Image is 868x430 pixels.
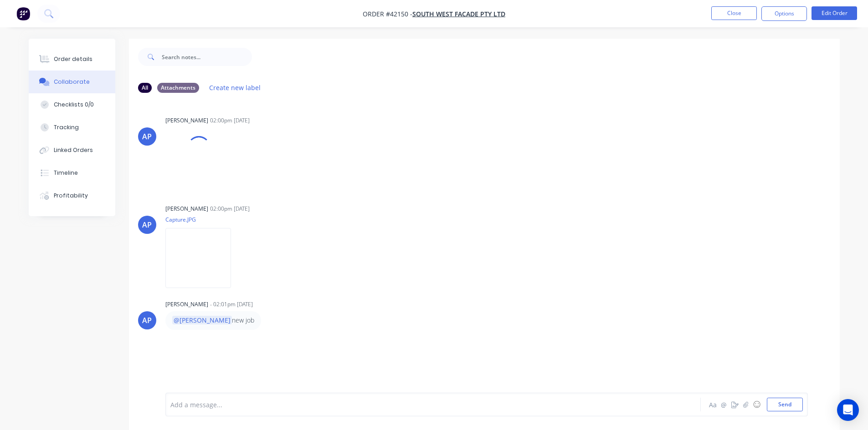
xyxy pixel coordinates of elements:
p: new job [172,316,254,325]
div: 02:00pm [DATE] [210,116,250,125]
button: Profitability [29,184,115,207]
a: South West Facade Pty Ltd [412,10,505,18]
button: ☺ [751,399,762,410]
button: Send [767,398,803,411]
div: AP [142,219,152,230]
div: All [138,83,152,93]
img: Factory [16,7,30,20]
div: [PERSON_NAME] [165,116,208,125]
span: Order #42150 - [363,10,412,18]
button: Create new label [205,81,266,94]
div: Attachments [157,83,199,93]
div: Checklists 0/0 [54,101,94,109]
button: Close [711,6,757,20]
div: Tracking [54,123,79,132]
div: AP [142,131,152,142]
div: - 02:01pm [DATE] [210,300,253,309]
button: Options [761,6,807,21]
div: Order details [54,55,92,63]
button: Order details [29,48,115,71]
div: Open Intercom Messenger [837,399,859,421]
button: Aa [708,399,719,410]
div: Timeline [54,169,78,177]
button: Collaborate [29,71,115,93]
p: Capture.JPG [165,216,240,223]
div: 02:00pm [DATE] [210,205,250,213]
div: AP [142,315,152,326]
button: Checklists 0/0 [29,93,115,116]
div: Linked Orders [54,146,93,154]
div: [PERSON_NAME] [165,205,208,213]
div: [PERSON_NAME] [165,300,208,309]
button: Timeline [29,162,115,184]
span: @[PERSON_NAME] [172,316,232,324]
button: Edit Order [812,6,857,20]
button: @ [719,399,729,410]
button: Linked Orders [29,139,115,162]
div: Collaborate [54,78,90,86]
div: Profitability [54,192,88,200]
input: Search notes... [162,48,252,66]
button: Tracking [29,116,115,139]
